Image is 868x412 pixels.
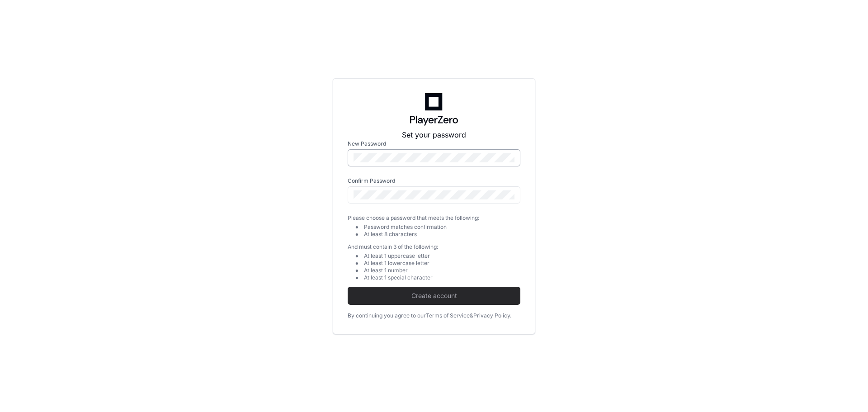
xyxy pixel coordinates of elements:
p: Set your password [348,129,520,140]
div: Please choose a password that meets the following: [348,214,520,222]
div: At least 1 special character [364,274,520,281]
a: Privacy Policy. [473,312,511,319]
div: By continuing you agree to our [348,312,426,319]
div: At least 1 lowercase letter [364,260,520,267]
div: & [470,312,473,319]
label: Confirm Password [348,177,520,185]
a: Terms of Service [426,312,470,319]
button: Create account [348,287,520,305]
label: New Password [348,140,520,147]
div: At least 1 uppercase letter [364,252,520,260]
div: And must contain 3 of the following: [348,243,520,251]
div: Password matches confirmation [364,223,520,231]
div: At least 1 number [364,267,520,274]
div: At least 8 characters [364,231,520,238]
span: Create account [348,291,520,300]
